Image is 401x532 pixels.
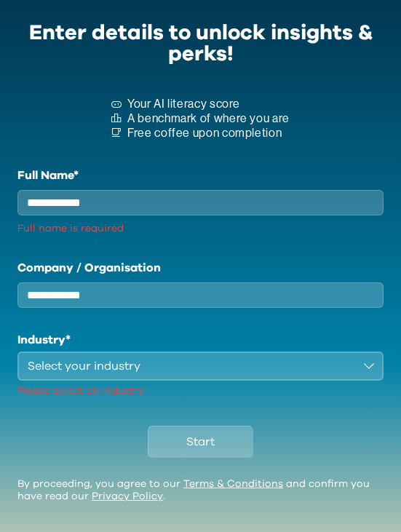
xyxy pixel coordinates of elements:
p: Free coffee upon completion [127,126,290,140]
div: Select your industry [28,357,353,375]
a: Terms & Conditions [183,479,283,489]
p: A benchmark of where you are [127,111,290,126]
label: Full Name* [17,167,384,184]
div: By proceeding, you agree to our and confirm you have read our . [17,478,384,503]
a: Privacy Policy [92,491,163,501]
p: Your AI literacy score [127,97,290,111]
p: Please select an industry [17,384,384,398]
p: Full name is required [17,221,384,236]
h1: Industry* [17,331,384,349]
label: Company / Organisation [17,259,384,277]
span: Start [186,433,215,450]
button: Select your industry [17,352,384,381]
button: Start [148,426,253,458]
div: Enter details to unlock insights & perks! [17,14,384,74]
